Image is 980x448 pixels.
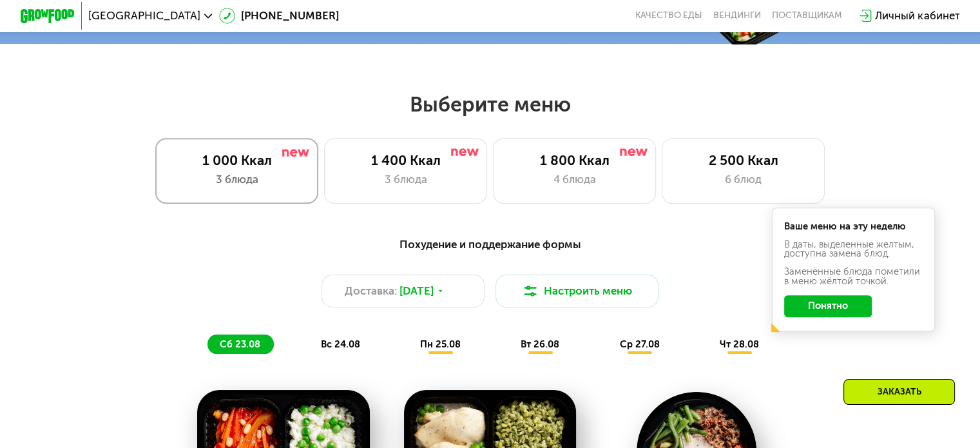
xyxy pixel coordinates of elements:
span: сб 23.08 [220,338,260,350]
span: [DATE] [399,283,434,299]
div: Заменённые блюда пометили в меню жёлтой точкой. [784,267,923,286]
button: Настроить меню [495,275,659,307]
div: Похудение и поддержание формы [87,236,893,253]
span: пн 25.08 [420,338,461,350]
a: [PHONE_NUMBER] [219,8,339,24]
a: Качество еды [635,10,702,21]
span: Доставка: [345,283,397,299]
div: 1 400 Ккал [338,152,473,168]
h2: Выберите меню [44,92,937,117]
div: 6 блюд [676,171,811,188]
div: Ваше меню на эту неделю [784,222,923,231]
span: ср 27.08 [619,338,659,350]
a: Вендинги [713,10,761,21]
div: 3 блюда [169,171,304,188]
div: В даты, выделенные желтым, доступна замена блюд. [784,240,923,259]
div: 3 блюда [338,171,473,188]
div: 1 000 Ккал [169,152,304,168]
div: 2 500 Ккал [676,152,811,168]
div: 4 блюда [507,171,642,188]
span: [GEOGRAPHIC_DATA] [88,10,200,21]
div: Заказать [843,379,955,405]
span: вт 26.08 [521,338,559,350]
span: чт 28.08 [720,338,759,350]
div: Личный кабинет [875,8,959,24]
div: поставщикам [772,10,842,21]
div: 1 800 Ккал [507,152,642,168]
button: Понятно [784,295,872,317]
span: вс 24.08 [320,338,360,350]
